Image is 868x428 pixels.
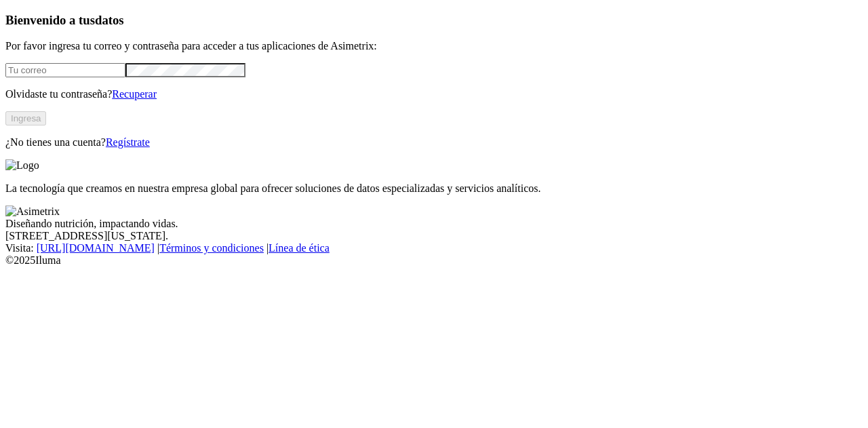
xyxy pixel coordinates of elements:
[269,242,330,254] a: Línea de ética
[159,242,264,254] a: Términos y condiciones
[5,13,863,28] h3: Bienvenido a tus
[5,111,46,125] button: Ingresa
[5,88,863,100] p: Olvidaste tu contraseña?
[106,136,150,148] a: Regístrate
[5,63,125,77] input: Tu correo
[5,159,39,172] img: Logo
[37,242,155,254] a: [URL][DOMAIN_NAME]
[5,136,863,149] p: ¿No tienes una cuenta?
[5,254,863,267] div: © 2025 Iluma
[112,88,157,100] a: Recuperar
[5,218,863,230] div: Diseñando nutrición, impactando vidas.
[95,13,124,27] span: datos
[5,40,863,52] p: Por favor ingresa tu correo y contraseña para acceder a tus aplicaciones de Asimetrix:
[5,230,863,242] div: [STREET_ADDRESS][US_STATE].
[5,206,60,218] img: Asimetrix
[5,242,863,254] div: Visita : | |
[5,182,863,195] p: La tecnología que creamos en nuestra empresa global para ofrecer soluciones de datos especializad...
